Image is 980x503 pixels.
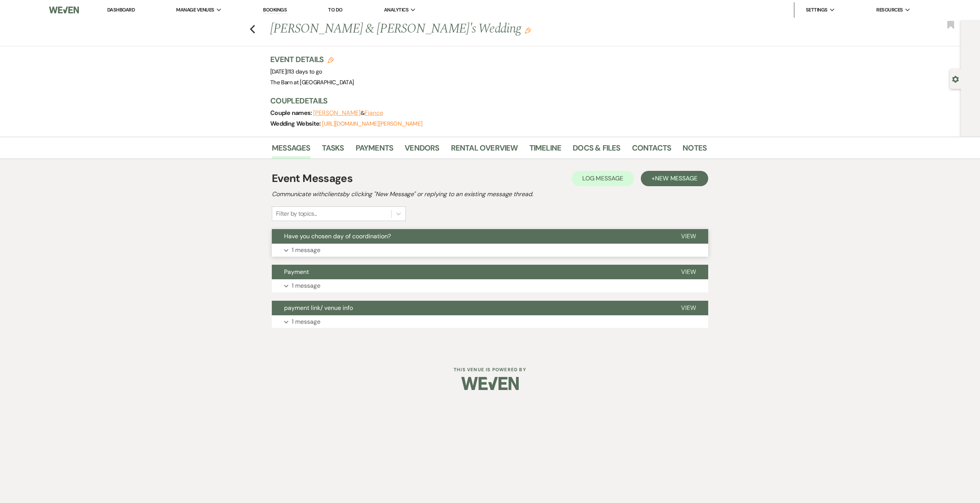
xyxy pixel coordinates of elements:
span: Have you chosen day of coordination? [284,232,391,240]
p: 1 message [292,245,320,255]
a: Vendors [405,142,439,159]
button: Fiance [364,110,383,116]
a: Contacts [632,142,671,159]
button: 1 message [272,279,708,292]
span: View [681,268,696,276]
button: +New Message [641,171,708,186]
span: View [681,304,696,312]
span: Analytics [384,6,408,14]
button: 1 message [272,315,708,328]
button: Have you chosen day of coordination? [272,229,669,244]
a: Payments [356,142,394,159]
span: Payment [284,268,309,276]
a: Rental Overview [451,142,518,159]
button: Payment [272,265,669,279]
button: Edit [525,27,531,34]
a: Notes [683,142,707,159]
span: Log Message [582,174,623,182]
button: Open lead details [952,75,959,82]
span: | [286,68,322,75]
h1: [PERSON_NAME] & [PERSON_NAME]'s Wedding [270,20,613,38]
div: Filter by topics... [276,209,317,218]
span: 113 days to go [288,68,322,75]
span: Wedding Website: [270,120,322,128]
button: payment link/ venue info [272,301,669,315]
span: Settings [806,6,828,14]
button: View [669,265,708,279]
img: Weven Logo [49,2,79,18]
span: Manage Venues [176,6,214,14]
a: [URL][DOMAIN_NAME][PERSON_NAME] [322,120,422,128]
button: View [669,229,708,244]
a: Timeline [529,142,562,159]
span: The Barn at [GEOGRAPHIC_DATA] [270,79,354,86]
span: & [313,109,383,117]
h3: Event Details [270,54,354,65]
img: Weven Logo [461,370,519,397]
button: Log Message [572,171,634,186]
span: [DATE] [270,68,322,75]
button: View [669,301,708,315]
button: [PERSON_NAME] [313,110,361,116]
span: View [681,232,696,240]
span: New Message [655,174,697,182]
a: Bookings [263,7,287,14]
span: Resources [876,6,903,14]
a: Docs & Files [573,142,620,159]
p: 1 message [292,281,320,291]
a: Dashboard [107,7,135,13]
a: To Do [328,7,342,13]
span: Couple names: [270,109,313,117]
a: Messages [272,142,310,159]
button: 1 message [272,244,708,257]
p: 1 message [292,317,320,327]
h3: Couple Details [270,95,699,106]
a: Tasks [322,142,344,159]
span: payment link/ venue info [284,304,353,312]
h2: Communicate with clients by clicking "New Message" or replying to an existing message thread. [272,190,708,199]
h1: Event Messages [272,170,353,187]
